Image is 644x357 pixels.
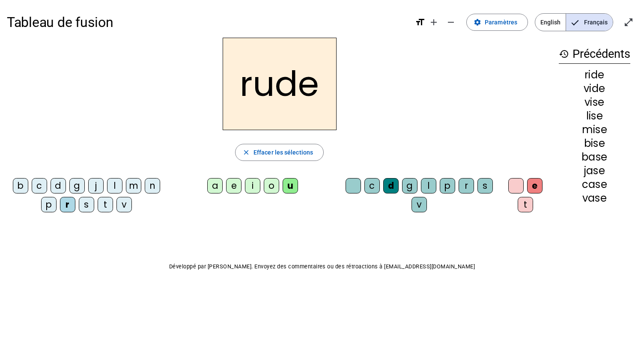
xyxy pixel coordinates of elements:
div: case [559,179,630,190]
mat-icon: close [242,149,250,156]
mat-icon: remove [446,17,456,27]
div: s [477,178,493,193]
div: m [126,178,141,193]
p: Développé par [PERSON_NAME]. Envoyez des commentaires ou des rétroactions à [EMAIL_ADDRESS][DOMAI... [7,262,637,272]
mat-icon: format_size [415,17,425,27]
div: e [226,178,241,193]
button: Paramètres [466,14,528,31]
div: i [245,178,260,193]
mat-button-toggle-group: Language selection [535,13,613,31]
h2: rude [223,38,337,130]
div: r [60,197,75,212]
button: Augmenter la taille de la police [425,14,442,31]
div: a [207,178,223,193]
div: p [440,178,455,193]
div: d [383,178,399,193]
div: bise [559,138,630,149]
div: u [283,178,298,193]
span: English [535,14,566,31]
h3: Précédents [559,45,630,64]
div: l [421,178,436,193]
div: p [41,197,57,212]
mat-icon: settings [474,18,481,26]
div: g [69,178,85,193]
h1: Tableau de fusion [7,9,408,36]
div: mise [559,125,630,135]
span: Effacer les sélections [253,147,313,158]
button: Entrer en plein écran [620,14,637,31]
div: g [402,178,417,193]
mat-icon: add [429,17,439,27]
mat-icon: history [559,49,569,59]
div: d [51,178,66,193]
div: ride [559,70,630,80]
div: o [264,178,279,193]
div: b [13,178,28,193]
div: v [116,197,132,212]
div: v [411,197,427,212]
div: c [32,178,47,193]
div: lise [559,111,630,121]
div: c [364,178,380,193]
div: r [459,178,474,193]
div: j [88,178,104,193]
mat-icon: open_in_full [623,17,634,27]
div: vise [559,97,630,107]
div: s [79,197,94,212]
div: t [98,197,113,212]
div: jase [559,166,630,176]
span: Français [566,14,613,31]
div: t [518,197,533,212]
div: vide [559,83,630,94]
div: vase [559,193,630,203]
button: Diminuer la taille de la police [442,14,459,31]
span: Paramètres [485,17,517,27]
div: n [145,178,160,193]
div: base [559,152,630,162]
div: l [107,178,122,193]
div: e [527,178,543,193]
button: Effacer les sélections [235,144,324,161]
